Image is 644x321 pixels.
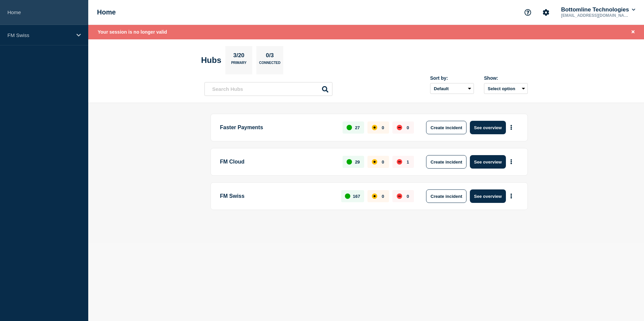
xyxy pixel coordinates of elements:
[470,189,506,203] button: See overview
[407,125,409,130] p: 0
[560,6,637,13] button: Bottomline Technologies
[521,5,535,20] button: Support
[97,8,116,16] h1: Home
[470,121,506,134] button: See overview
[372,193,377,199] div: affected
[347,159,352,165] div: up
[426,189,466,203] button: Create incident
[259,61,280,68] p: Connected
[355,125,360,130] p: 27
[204,82,332,96] input: Search Hubs
[560,13,630,18] p: [EMAIL_ADDRESS][DOMAIN_NAME]
[629,28,637,36] button: Close banner
[220,155,335,169] p: FM Cloud
[382,159,384,165] p: 0
[484,83,528,94] button: Select option
[407,159,409,165] p: 1
[372,159,377,165] div: affected
[539,5,553,20] button: Account settings
[426,121,466,134] button: Create incident
[397,193,402,199] div: down
[231,61,247,68] p: Primary
[355,159,360,165] p: 29
[353,194,360,199] p: 167
[201,56,221,65] h2: Hubs
[430,75,474,81] div: Sort by:
[470,155,506,169] button: See overview
[220,189,333,203] p: FM Swiss
[345,193,350,199] div: up
[382,125,384,130] p: 0
[507,190,516,203] button: More actions
[263,52,277,61] p: 0/3
[484,75,528,81] div: Show:
[397,159,402,165] div: down
[507,121,516,134] button: More actions
[98,29,167,35] span: Your session is no longer valid
[372,125,377,130] div: affected
[426,155,466,169] button: Create incident
[220,121,335,134] p: Faster Payments
[407,194,409,199] p: 0
[382,194,384,199] p: 0
[507,156,516,168] button: More actions
[7,32,72,38] p: FM Swiss
[347,125,352,130] div: up
[430,83,474,94] select: Sort by
[397,125,402,130] div: down
[231,52,247,61] p: 3/20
